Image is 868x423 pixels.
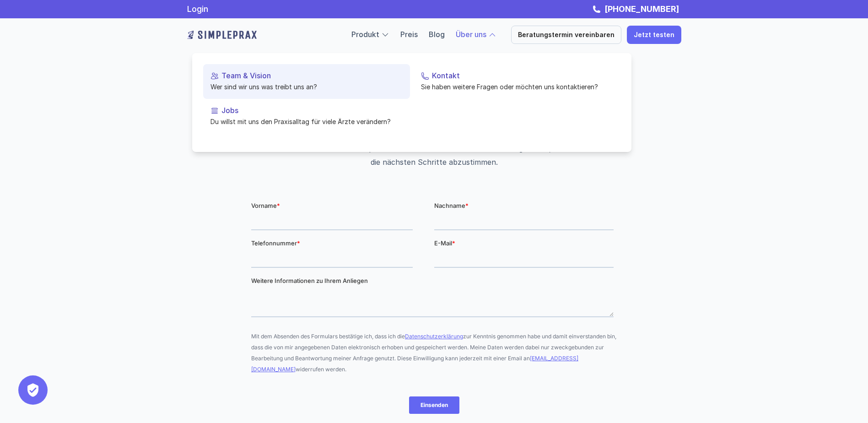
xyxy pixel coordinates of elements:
[351,30,379,39] a: Produkt
[604,4,679,14] strong: [PHONE_NUMBER]
[251,201,617,422] iframe: Form 0
[432,71,613,80] p: Kontakt
[301,141,567,169] p: Unsere Produktexperten werden sich mit Ihnen in Verbindung setzen, um die nächsten Schritte abzus...
[221,71,403,80] p: Team & Vision
[634,31,674,39] p: Jetzt testen
[602,4,681,14] a: [PHONE_NUMBER]
[400,30,418,39] a: Preis
[210,82,403,92] p: Wer sind wir uns was treibt uns an?
[221,106,403,115] p: Jobs
[203,64,410,99] a: Team & VisionWer sind wir uns was treibt uns an?
[203,99,410,134] a: JobsDu willst mit uns den Praxisalltag für viele Ärzte verändern?
[627,26,681,44] a: Jetzt testen
[187,4,208,14] a: Login
[518,31,615,39] p: Beratungstermin vereinbaren
[421,82,613,92] p: Sie haben weitere Fragen oder möchten uns kontaktieren?
[511,26,621,44] a: Beratungstermin vereinbaren
[414,64,620,99] a: KontaktSie haben weitere Fragen oder möchten uns kontaktieren?
[456,30,486,39] a: Über uns
[210,117,403,126] p: Du willst mit uns den Praxisalltag für viele Ärzte verändern?
[429,30,445,39] a: Blog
